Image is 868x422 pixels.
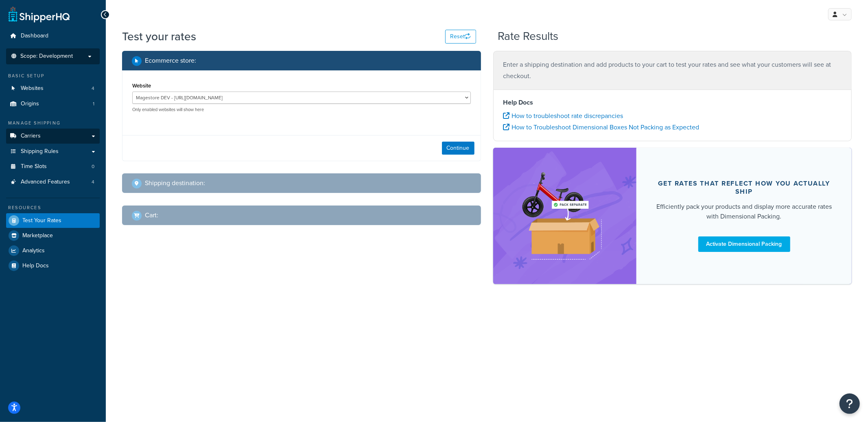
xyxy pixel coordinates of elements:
[6,81,100,96] li: Websites
[6,258,100,273] a: Help Docs
[22,217,61,224] span: Test Your Rates
[6,28,100,44] a: Dashboard
[840,394,860,414] button: Open Resource Center
[6,175,100,190] li: Advanced Features
[656,202,832,221] div: Efficiently pack your products and display more accurate rates with Dimensional Packing.
[503,111,623,120] a: How to troubleshoot rate discrepancies
[656,179,832,196] div: Get rates that reflect how you actually ship
[6,96,100,112] li: Origins
[6,204,100,211] div: Resources
[6,144,100,159] a: Shipping Rules
[6,72,100,79] div: Basic Setup
[93,101,94,107] span: 1
[6,243,100,258] a: Analytics
[514,160,616,271] img: feature-image-dim-d40ad3071a2b3c8e08177464837368e35600d3c5e73b18a22c1e4bb210dc32ac.png
[6,213,100,228] a: Test Your Rates
[22,247,45,254] span: Analytics
[145,57,196,64] h2: Ecommerce store :
[132,107,471,113] p: Only enabled websites will show here
[503,122,700,132] a: How to Troubleshoot Dimensional Boxes Not Packing as Expected
[132,83,151,89] label: Website
[6,159,100,174] a: Time Slots0
[6,120,100,127] div: Manage Shipping
[92,163,94,170] span: 0
[6,159,100,174] li: Time Slots
[21,179,70,186] span: Advanced Features
[498,30,558,43] h2: Rate Results
[6,228,100,243] a: Marketplace
[145,179,205,187] h2: Shipping destination :
[21,33,48,39] span: Dashboard
[21,133,41,140] span: Carriers
[445,30,476,44] button: Reset
[503,59,842,82] p: Enter a shipping destination and add products to your cart to test your rates and see what your c...
[6,81,100,96] a: Websites4
[92,85,94,92] span: 4
[22,262,49,269] span: Help Docs
[6,96,100,112] a: Origins1
[22,232,53,239] span: Marketplace
[21,148,59,155] span: Shipping Rules
[503,98,842,107] h4: Help Docs
[21,85,44,92] span: Websites
[145,212,158,219] h2: Cart :
[122,28,196,44] h1: Test your rates
[6,129,100,144] a: Carriers
[442,142,474,155] button: Continue
[698,236,790,252] a: Activate Dimensional Packing
[6,175,100,190] a: Advanced Features4
[21,163,47,170] span: Time Slots
[92,179,94,186] span: 4
[21,101,39,107] span: Origins
[20,53,73,60] span: Scope: Development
